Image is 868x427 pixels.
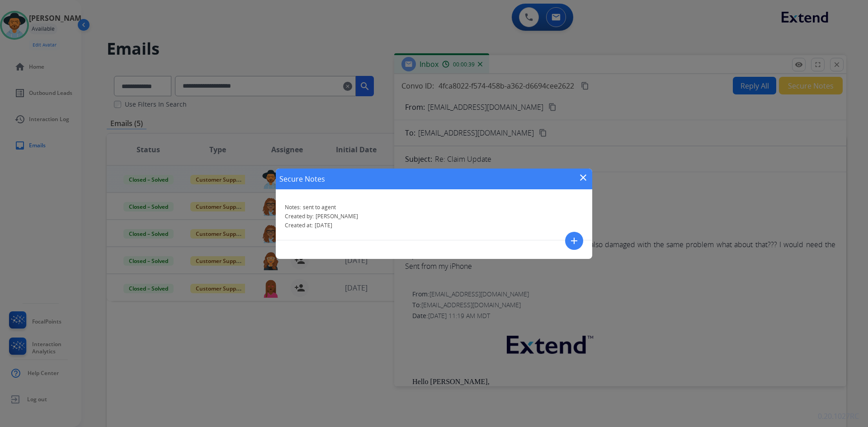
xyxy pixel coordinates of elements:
span: Created at: [285,221,313,229]
span: Notes: [285,203,301,211]
mat-icon: add [569,235,580,246]
span: [PERSON_NAME] [316,212,358,220]
span: Created by: [285,212,314,220]
h1: Secure Notes [279,174,325,184]
span: [DATE] [315,221,332,229]
mat-icon: close [578,172,589,183]
span: sent to agent [303,203,336,211]
p: 0.20.1027RC [818,411,859,422]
